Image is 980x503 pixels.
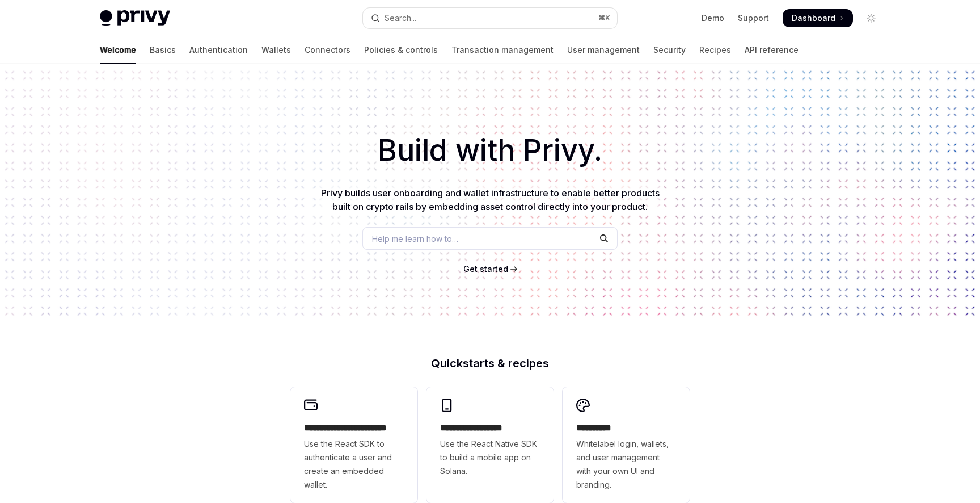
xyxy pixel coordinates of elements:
span: Get started [463,264,508,274]
span: Use the React Native SDK to build a mobile app on Solana. [440,437,540,478]
a: **** *****Whitelabel login, wallets, and user management with your own UI and branding. [563,387,690,503]
a: Welcome [100,36,136,64]
span: ⌘ K [598,14,610,23]
a: User management [567,36,640,64]
a: API reference [745,36,799,64]
a: Demo [702,12,724,24]
img: light logo [100,10,170,26]
a: Authentication [189,36,248,64]
span: Help me learn how to… [372,233,458,245]
a: Basics [150,36,176,64]
span: Use the React SDK to authenticate a user and create an embedded wallet. [304,437,404,492]
a: Connectors [305,36,350,64]
a: **** **** **** ***Use the React Native SDK to build a mobile app on Solana. [426,387,554,503]
button: Toggle dark mode [862,9,880,27]
a: Transaction management [451,36,554,64]
a: Recipes [699,36,731,64]
h1: Build with Privy. [18,128,962,173]
a: Wallets [261,36,291,64]
a: Support [738,12,769,24]
a: Policies & controls [364,36,438,64]
button: Open search [363,8,617,28]
div: Search... [385,11,416,25]
span: Dashboard [792,12,835,24]
span: Privy builds user onboarding and wallet infrastructure to enable better products built on crypto ... [321,187,660,212]
span: Whitelabel login, wallets, and user management with your own UI and branding. [576,437,676,492]
a: Security [653,36,686,64]
a: Get started [463,263,508,275]
a: Dashboard [783,9,853,27]
h2: Quickstarts & recipes [290,358,690,369]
